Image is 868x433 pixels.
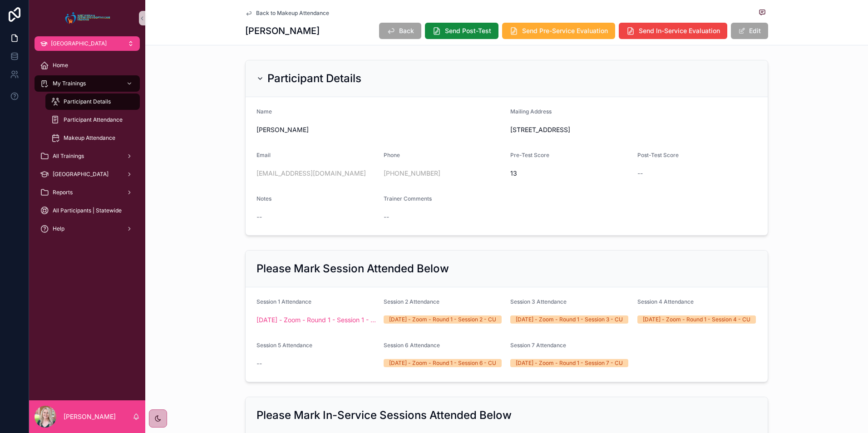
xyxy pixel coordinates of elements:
[510,152,549,158] span: Pre-Test Score
[384,342,440,349] span: Session 6 Attendance
[29,51,145,249] div: scrollable content
[64,134,115,142] span: Makeup Attendance
[256,195,271,202] span: Notes
[510,298,567,305] span: Session 3 Attendance
[35,166,140,182] a: [GEOGRAPHIC_DATA]
[64,98,111,105] span: Participant Details
[35,57,140,74] a: Home
[510,169,630,178] span: 13
[379,23,421,39] button: Back
[637,169,643,178] span: --
[53,189,73,196] span: Reports
[731,23,768,39] button: Edit
[53,62,68,69] span: Home
[256,108,272,115] span: Name
[516,315,623,324] div: [DATE] - Zoom - Round 1 - Session 3 - CU
[256,169,366,178] a: [EMAIL_ADDRESS][DOMAIN_NAME]
[53,225,64,232] span: Help
[35,184,140,201] a: Reports
[256,152,271,158] span: Email
[267,71,361,86] h2: Participant Details
[510,108,552,115] span: Mailing Address
[53,207,122,214] span: All Participants | Statewide
[256,408,512,423] h2: Please Mark In-Service Sessions Attended Below
[53,80,86,87] span: My Trainings
[637,152,679,158] span: Post-Test Score
[639,26,720,35] span: Send In-Service Evaluation
[51,40,107,47] span: [GEOGRAPHIC_DATA]
[256,212,262,221] span: --
[35,36,140,51] button: [GEOGRAPHIC_DATA]
[384,298,439,305] span: Session 2 Attendance
[389,359,496,367] div: [DATE] - Zoom - Round 1 - Session 6 - CU
[522,26,608,35] span: Send Pre-Service Evaluation
[45,112,140,128] a: Participant Attendance
[53,171,108,178] span: [GEOGRAPHIC_DATA]
[45,93,140,110] a: Participant Details
[256,298,311,305] span: Session 1 Attendance
[256,10,329,17] span: Back to Makeup Attendance
[643,315,750,324] div: [DATE] - Zoom - Round 1 - Session 4 - CU
[502,23,615,39] button: Send Pre-Service Evaluation
[64,412,116,421] p: [PERSON_NAME]
[516,359,623,367] div: [DATE] - Zoom - Round 1 - Session 7 - CU
[35,148,140,164] a: All Trainings
[619,23,727,39] button: Send In-Service Evaluation
[384,169,440,178] a: [PHONE_NUMBER]
[510,125,757,134] span: [STREET_ADDRESS]
[384,195,432,202] span: Trainer Comments
[384,152,400,158] span: Phone
[256,342,312,349] span: Session 5 Attendance
[510,342,566,349] span: Session 7 Attendance
[245,25,320,37] h1: [PERSON_NAME]
[256,261,449,276] h2: Please Mark Session Attended Below
[53,153,84,160] span: All Trainings
[425,23,498,39] button: Send Post-Test
[64,116,123,123] span: Participant Attendance
[256,125,503,134] span: [PERSON_NAME]
[256,315,376,325] a: [DATE] - Zoom - Round 1 - Session 1 - CU
[63,11,112,25] img: App logo
[445,26,491,35] span: Send Post-Test
[45,130,140,146] a: Makeup Attendance
[389,315,496,324] div: [DATE] - Zoom - Round 1 - Session 2 - CU
[245,10,329,17] a: Back to Makeup Attendance
[35,221,140,237] a: Help
[399,26,414,35] span: Back
[384,212,389,221] span: --
[637,298,694,305] span: Session 4 Attendance
[35,75,140,92] a: My Trainings
[35,202,140,219] a: All Participants | Statewide
[256,359,262,368] span: --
